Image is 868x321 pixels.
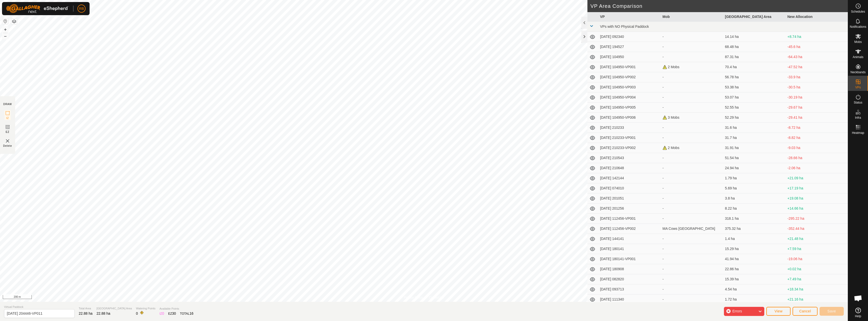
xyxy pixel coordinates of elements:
[723,32,785,42] td: 14.14 ha
[723,52,785,62] td: 87.31 ha
[136,311,138,315] span: 0
[793,307,818,316] button: Cancel
[785,62,848,72] td: -47.52 ha
[6,4,69,13] img: Gallagher Logo
[598,42,661,52] td: [DATE] 194527
[663,287,721,292] div: -
[723,254,785,264] td: 41.94 ha
[663,176,721,181] div: -
[785,254,848,264] td: -19.06 ha
[598,204,661,214] td: [DATE] 201256
[723,264,785,274] td: 22.86 ha
[661,12,723,22] th: Mob
[663,186,721,191] div: -
[723,143,785,153] td: 31.91 ha
[785,274,848,284] td: +7.49 ha
[2,18,8,24] button: Reset Map
[79,306,93,311] span: Total Area
[799,309,811,313] span: Cancel
[723,123,785,133] td: 31.6 ha
[663,155,721,161] div: -
[404,295,423,300] a: Privacy Policy
[723,193,785,204] td: 3.8 ha
[723,214,785,224] td: 318.1 ha
[598,274,661,284] td: [DATE] 082820
[663,135,721,140] div: -
[785,294,848,305] td: +21.16 ha
[785,12,848,22] th: New Allocation
[159,311,164,316] div: IZ
[598,224,661,234] td: [DATE] 112456-VP002
[663,297,721,302] div: -
[663,54,721,60] div: -
[189,311,194,315] span: 16
[785,92,848,103] td: -30.19 ha
[785,82,848,92] td: -30.5 ha
[3,102,12,106] div: DRAW
[785,173,848,183] td: +21.09 ha
[785,42,848,52] td: -45.6 ha
[723,224,785,234] td: 375.32 ha
[785,204,848,214] td: +14.66 ha
[429,295,444,300] a: Contact Us
[663,196,721,201] div: -
[732,309,742,313] span: Errors
[663,216,721,221] div: -
[6,130,10,134] span: EZ
[785,224,848,234] td: -352.44 ha
[598,133,661,143] td: [DATE] 210233-VP001
[598,32,661,42] td: [DATE] 092340
[598,284,661,294] td: [DATE] 093713
[785,113,848,123] td: -29.41 ha
[79,6,84,11] span: RB
[598,72,661,82] td: [DATE] 104950-VP002
[598,123,661,133] td: [DATE] 210233
[855,86,861,89] span: VPs
[663,95,721,100] div: -
[4,305,75,309] span: Virtual Paddock
[663,44,721,50] div: -
[598,214,661,224] td: [DATE] 112456-VP001
[663,105,721,110] div: -
[663,266,721,272] div: -
[785,72,848,82] td: -33.9 ha
[723,103,785,113] td: 52.55 ha
[2,27,8,33] button: +
[663,246,721,252] div: -
[663,85,721,90] div: -
[785,103,848,113] td: -29.67 ha
[723,163,785,173] td: 24.94 ha
[855,116,861,119] span: Infra
[6,116,9,120] span: IZ
[598,12,661,22] th: VP
[590,3,848,9] h2: VP Area Comparison
[850,25,866,28] span: Notifications
[827,309,836,313] span: Save
[785,214,848,224] td: -295.22 ha
[723,42,785,52] td: 68.48 ha
[598,52,661,62] td: [DATE] 104950
[723,82,785,92] td: 53.38 ha
[159,307,194,311] span: Available Points
[663,115,721,120] div: 3 Mobs
[820,307,844,316] button: Save
[766,307,791,316] button: View
[785,284,848,294] td: +18.34 ha
[97,311,111,315] span: 22.88 ha
[598,244,661,254] td: [DATE] 180141
[598,62,661,72] td: [DATE] 104950-VP001
[855,315,861,318] span: Help
[723,173,785,183] td: 1.79 ha
[785,153,848,163] td: -28.66 ha
[598,163,661,173] td: [DATE] 210648
[5,138,11,144] img: VP
[97,306,132,311] span: [GEOGRAPHIC_DATA] Area
[663,165,721,171] div: -
[848,306,868,320] a: Help
[854,101,862,104] span: Status
[663,226,721,231] div: MA Cows [GEOGRAPHIC_DATA]
[854,40,862,43] span: Mobs
[723,183,785,193] td: 5.69 ha
[723,62,785,72] td: 70.4 ha
[663,206,721,211] div: -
